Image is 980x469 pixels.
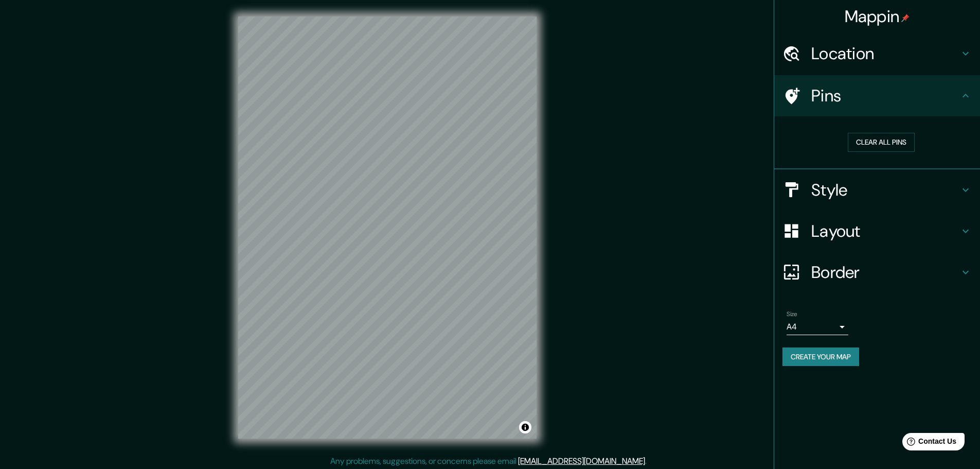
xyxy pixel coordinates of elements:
div: A4 [787,319,848,335]
div: . [648,455,650,467]
button: Create your map [782,348,859,367]
div: Style [774,169,980,211]
iframe: Help widget launcher [888,429,969,458]
div: Border [774,252,980,293]
div: Layout [774,211,980,252]
p: Any problems, suggestions, or concerns please email . [330,455,647,467]
h4: Mappin [845,6,910,27]
div: Pins [774,75,980,116]
h4: Pins [811,85,959,106]
button: Clear all pins [848,133,915,152]
a: [EMAIL_ADDRESS][DOMAIN_NAME] [518,456,645,466]
canvas: Map [238,16,537,439]
h4: Layout [811,221,959,241]
button: Toggle attribution [519,421,531,433]
h4: Border [811,262,959,283]
label: Size [787,309,797,318]
div: Location [774,33,980,74]
h4: Location [811,43,959,64]
div: . [647,455,648,467]
img: pin-icon.png [901,14,910,22]
h4: Style [811,180,959,200]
